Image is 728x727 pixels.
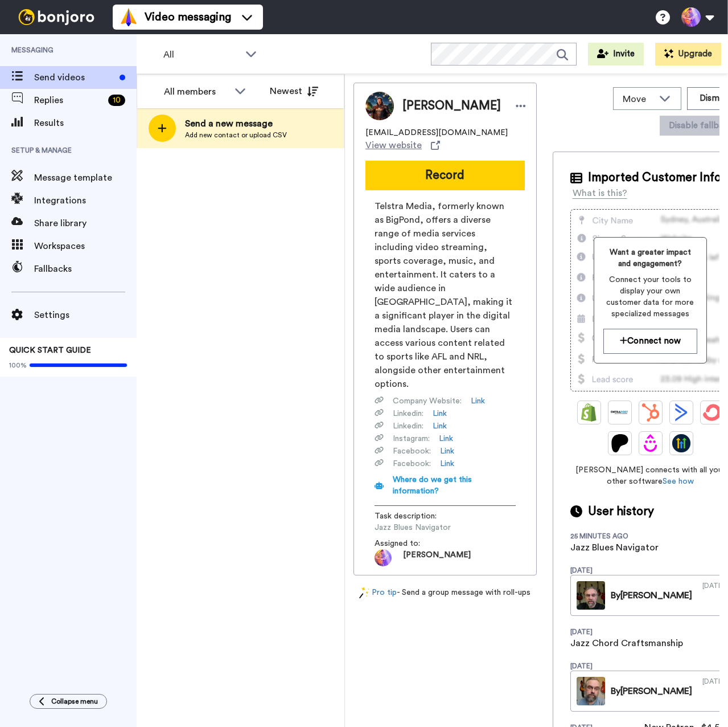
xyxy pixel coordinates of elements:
span: All [163,48,240,62]
img: f7e3b548-0e56-42e8-b479-8d1b5f1a550c-thumb.jpg [577,677,605,705]
a: Link [440,446,454,457]
span: Send videos [34,71,115,84]
img: Shopify [580,403,598,422]
span: QUICK START GUIDE [9,346,91,354]
button: Newest [261,80,327,103]
img: ConvertKit [703,403,721,422]
div: [DATE] [570,566,644,575]
span: Settings [34,308,137,322]
span: 100% [9,361,27,370]
img: bj-logo-header-white.svg [14,9,99,25]
div: All members [164,85,229,99]
span: Message template [34,171,137,185]
img: Drip [641,434,660,452]
span: Want a greater impact and engagement? [603,247,697,269]
span: Send a new message [185,117,287,130]
a: View website [365,138,440,152]
img: Ontraport [611,403,629,422]
span: User history [588,503,654,520]
img: GoHighLevel [672,434,690,452]
img: Hubspot [641,403,660,422]
span: Integrations [34,194,137,207]
span: Collapse menu [51,697,98,706]
span: Imported Customer Info [588,169,721,186]
span: Jazz Blues Navigator [375,522,483,533]
span: Facebook : [393,446,431,457]
div: 10 [108,95,125,106]
a: See how [663,477,694,485]
div: [DATE] [702,677,725,705]
span: Add new contact or upload CSV [185,130,287,140]
span: [PERSON_NAME] [403,549,471,566]
img: Patreon [611,434,629,452]
span: Instagram : [393,433,430,444]
button: Collapse menu [30,694,107,709]
a: Link [433,420,447,432]
div: By [PERSON_NAME] [611,684,692,698]
span: Results [34,116,137,130]
a: Link [433,408,447,419]
button: Connect now [603,329,697,353]
span: [PERSON_NAME] [402,97,501,115]
span: Linkedin : [393,420,423,432]
a: Pro tip [359,587,397,599]
span: Linkedin : [393,408,423,419]
div: By [PERSON_NAME] [611,589,692,602]
span: Task description : [375,510,454,522]
div: Jazz Chord Craftsmanship [570,636,683,650]
span: Workspaces [34,239,137,253]
img: vm-color.svg [120,8,138,26]
span: Assigned to: [375,538,454,549]
span: Move [623,92,653,106]
img: ActiveCampaign [672,403,690,422]
a: Link [439,433,453,444]
span: Company Website : [393,395,462,407]
button: Record [365,161,525,190]
div: 25 minutes ago [570,532,644,541]
img: Image of Grahame Miller [365,92,394,120]
div: - Send a group message with roll-ups [353,587,537,599]
span: Fallbacks [34,262,137,276]
span: Telstra Media, formerly known as BigPond, offers a diverse range of media services including vide... [375,199,516,391]
div: Jazz Blues Navigator [570,541,659,554]
span: Replies [34,93,104,107]
span: Video messaging [145,9,231,25]
span: [EMAIL_ADDRESS][DOMAIN_NAME] [365,127,508,138]
button: Invite [588,43,644,66]
div: [DATE] [702,581,725,610]
div: [DATE] [570,661,644,671]
button: Upgrade [655,43,721,66]
img: magic-wand.svg [359,587,369,599]
span: Share library [34,217,137,230]
a: Link [471,395,485,407]
img: 6eaee40a-291b-46eb-97dc-8c54f5294cdd-thumb.jpg [577,581,605,610]
a: Link [440,458,454,469]
span: Connect your tools to display your own customer data for more specialized messages [603,274,697,320]
span: View website [365,138,422,152]
span: Facebook : [393,458,431,469]
span: Where do we get this information? [393,476,472,495]
div: [DATE] [570,627,644,636]
div: What is this? [573,186,627,200]
img: photo.jpg [375,549,392,566]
